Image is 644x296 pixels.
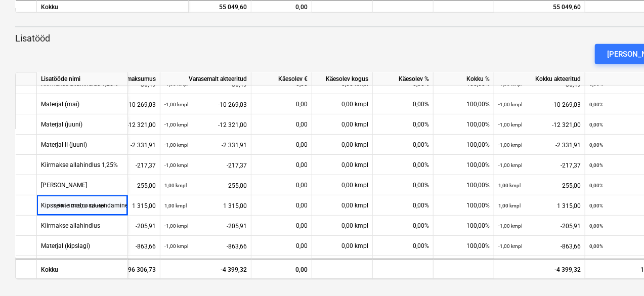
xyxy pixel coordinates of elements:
font: kmpl [177,243,188,249]
font: -2 331,91 [131,142,156,149]
font: 0,00 [296,202,308,209]
font: 100,00% [466,242,490,249]
font: 100,00% [466,161,490,168]
font: -86,49 [230,81,247,88]
font: Varasemalt akteeritud [189,75,247,82]
font: kmpl [355,222,368,229]
font: 0,00% [589,203,603,208]
font: -1,00 [498,142,510,148]
font: -1,00 [164,162,176,168]
font: -12 321,00 [218,121,247,129]
font: kmpl [177,142,188,148]
font: kmpl [511,162,522,168]
div: Kipsseinte mahu suurendamine [41,195,128,215]
font: 0,00 [341,222,353,229]
font: 0,00% [413,202,429,209]
font: 1 315,00 [223,202,247,209]
font: kmpl [509,203,521,208]
font: 0,00 [296,222,308,229]
font: 0,00 [296,121,308,128]
font: 96 306,73 [128,267,156,274]
font: Käesolev kogus [326,75,368,82]
font: -1,00 [498,243,510,249]
div: Materjal II (juuni) [41,135,87,154]
font: -217,37 [227,162,247,169]
font: 0,00% [589,102,603,107]
font: Materjal (juuni) [41,121,82,128]
font: -12 321,00 [127,121,156,129]
font: 1,00 [164,203,175,208]
div: Materjal (kips) [41,256,80,276]
font: 55 049,60 [553,4,581,11]
font: kmpl [511,102,522,107]
font: 0,00% [413,222,429,229]
font: -863,66 [136,243,156,250]
font: 0,00% [589,223,603,229]
font: -10 269,03 [552,101,581,108]
font: 100,00% [466,141,490,148]
font: Kokku [41,267,58,274]
font: -1,00 [164,243,176,249]
font: 0,00 [296,182,308,189]
font: Käesolev € [278,75,308,82]
font: Kokku [41,4,58,11]
font: -205,91 [561,223,581,230]
font: kmpl [176,183,187,188]
font: 0,00% [589,183,603,188]
font: 0,00% [589,243,603,249]
font: -863,66 [227,243,247,250]
font: kmpl [511,122,522,128]
font: -1,00 [164,142,176,148]
font: 0,00% [589,162,603,168]
font: 0,00 [341,101,353,108]
font: kmpl [355,121,368,128]
font: 0,00 [341,161,353,168]
font: Kipsseinte mahu suurendamine [41,202,128,209]
font: 0,00 [341,202,353,209]
font: 1,00 [164,183,175,188]
font: 0,00% [589,142,603,148]
font: 255,00 [137,182,156,189]
div: Kiirmakse allahindlus 1,25% [41,155,118,175]
font: kmpl [509,183,521,188]
div: Kiirmakse allahindlus [41,216,100,235]
font: 0,00% [413,101,429,108]
font: Lisatööde nimi [41,75,80,82]
font: kmpl [511,243,522,249]
font: -1,00 [498,102,510,107]
font: 0,00% [589,122,603,128]
font: 1,00 [498,203,508,208]
font: -86,49 [139,81,156,88]
font: Käesolev % [399,75,429,82]
font: Kiirmakse allahindlus 1,25% [41,161,118,168]
font: klaviatuuri_alla_nool [20,73,275,86]
font: kmpl [177,102,188,107]
font: -1,00 [164,102,176,107]
font: 0,00% [413,242,429,249]
font: -1,00 [498,122,510,128]
font: 0,00% [413,182,429,189]
font: 0,00 [341,121,353,128]
font: -12 321,00 [552,121,581,129]
font: -2 331,91 [555,142,581,149]
font: 0,00 [341,182,353,189]
font: -86,49 [564,81,581,88]
font: 1 315,00 [557,202,581,209]
font: -2 331,91 [222,142,247,149]
font: kmpl [177,162,188,168]
font: kmpl [176,203,187,208]
font: -4 399,32 [221,267,247,274]
font: 100,00% [466,101,490,108]
font: 55 049,60 [219,4,247,11]
font: 1,00 [498,183,508,188]
font: 0,00 [295,267,308,274]
font: kmpl [355,101,368,108]
font: Materjal II (juuni) [41,141,87,148]
font: Lisatööd [15,33,50,44]
font: 255,00 [228,182,247,189]
font: 255,00 [562,182,581,189]
font: 100,00% [466,182,490,189]
font: kmpl [355,161,368,168]
font: 0,00 [296,101,308,108]
font: 100,00% [466,121,490,128]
